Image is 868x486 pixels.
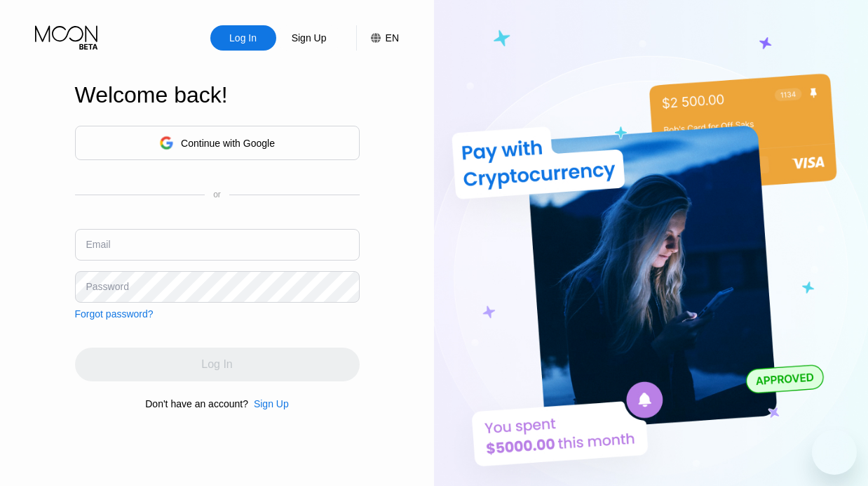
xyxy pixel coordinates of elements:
[276,25,342,51] div: Sign Up
[86,239,111,250] div: Email
[181,138,275,149] div: Continue with Google
[386,32,399,44] div: EN
[254,398,289,409] div: Sign Up
[86,281,129,292] div: Password
[75,308,154,320] div: Forgot password?
[210,25,276,51] div: Log In
[75,126,360,160] div: Continue with Google
[290,31,328,45] div: Sign Up
[356,25,399,51] div: EN
[812,430,857,475] iframe: Кнопка запуска окна обмена сообщениями
[213,190,221,199] div: or
[145,398,248,409] div: Don't have an account?
[248,398,289,409] div: Sign Up
[75,82,360,108] div: Welcome back!
[228,31,258,45] div: Log In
